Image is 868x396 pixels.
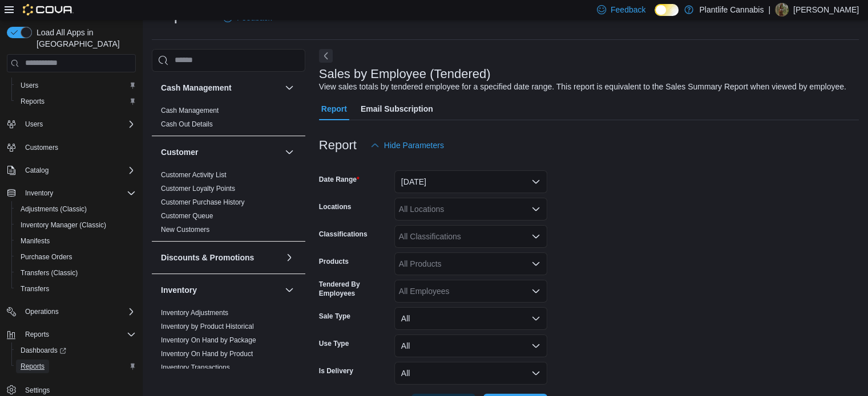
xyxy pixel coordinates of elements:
span: Cash Out Details [161,120,213,129]
label: Is Delivery [319,366,353,375]
span: Reports [21,362,45,371]
p: [PERSON_NAME] [793,3,859,17]
button: Open list of options [531,232,540,241]
a: Inventory Transactions [161,364,230,371]
a: Customer Activity List [161,171,227,179]
a: Cash Management [161,107,219,115]
span: Customer Loyalty Points [161,184,235,193]
button: Manifests [11,233,140,249]
h3: Inventory [161,284,197,296]
a: Transfers [16,282,54,296]
a: Customer Loyalty Points [161,185,235,193]
span: Transfers (Classic) [16,266,136,280]
label: Use Type [319,339,349,348]
span: Settings [25,386,50,395]
a: Transfers (Classic) [16,266,82,280]
span: Customers [21,140,136,154]
div: View sales totals by tendered employee for a specified date range. This report is equivalent to t... [319,81,846,93]
a: Customers [21,141,63,154]
button: Reports [2,326,140,342]
button: Operations [2,304,140,320]
span: Manifests [16,234,136,248]
button: Open list of options [531,287,540,296]
button: Reports [21,328,54,341]
span: Adjustments (Classic) [16,202,136,216]
button: Inventory Manager (Classic) [11,217,140,233]
button: Hide Parameters [366,134,449,157]
span: Users [16,79,136,92]
img: Cova [23,4,74,15]
button: Inventory [282,283,296,297]
span: Users [21,117,136,131]
a: Reports [16,95,49,108]
input: Dark Mode [655,4,679,16]
span: Catalog [21,164,136,177]
a: Dashboards [11,342,140,358]
a: Users [16,79,43,92]
a: Cash Out Details [161,120,213,128]
button: Users [2,116,140,132]
span: Hide Parameters [384,140,444,151]
button: Open list of options [531,205,540,214]
a: Purchase Orders [16,250,77,264]
label: Locations [319,202,352,211]
button: All [394,362,547,385]
button: Cash Management [282,81,296,95]
button: All [394,307,547,330]
span: Email Subscription [361,97,433,120]
span: Reports [21,97,45,106]
a: Customer Queue [161,212,213,220]
button: Adjustments (Classic) [11,201,140,217]
a: Manifests [16,234,54,248]
span: Adjustments (Classic) [21,205,87,214]
button: Discounts & Promotions [282,251,296,264]
button: Users [11,77,140,93]
span: Manifests [21,236,50,246]
span: Inventory Transactions [161,363,230,372]
span: Reports [16,360,136,373]
span: Cash Management [161,106,219,115]
a: Inventory Adjustments [161,309,228,317]
span: Users [25,120,43,129]
button: Cash Management [161,82,280,93]
span: Load All Apps in [GEOGRAPHIC_DATA] [32,27,136,50]
button: Catalog [21,164,53,177]
button: Inventory [161,284,280,296]
button: All [394,334,547,357]
span: Reports [21,328,136,341]
label: Classifications [319,230,368,239]
button: Customers [2,139,140,156]
span: Dashboards [16,344,136,357]
span: Inventory Manager (Classic) [21,221,106,230]
a: Inventory On Hand by Product [161,350,253,358]
span: Transfers (Classic) [21,268,78,277]
button: Catalog [2,162,140,178]
div: Cash Management [152,104,305,136]
a: Inventory by Product Historical [161,322,254,330]
span: Purchase Orders [16,250,136,264]
span: Inventory by Product Historical [161,322,254,331]
span: Dashboards [21,346,66,355]
span: Inventory On Hand by Package [161,336,256,345]
a: Reports [16,360,49,373]
button: Inventory [2,185,140,201]
span: Customer Purchase History [161,198,245,207]
span: Inventory [21,186,136,200]
a: Dashboards [16,344,71,357]
span: Customer Activity List [161,170,227,179]
button: Transfers [11,281,140,297]
button: [DATE] [394,170,547,193]
span: Reports [25,330,49,339]
button: Reports [11,93,140,109]
span: Operations [25,307,59,316]
span: Feedback [611,4,645,15]
span: Inventory Adjustments [161,308,228,317]
span: Purchase Orders [21,252,72,262]
p: | [768,3,770,17]
span: Inventory On Hand by Product [161,349,253,358]
span: Users [21,81,38,90]
span: Report [321,97,347,120]
h3: Discounts & Promotions [161,252,254,263]
label: Tendered By Employees [319,280,390,298]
